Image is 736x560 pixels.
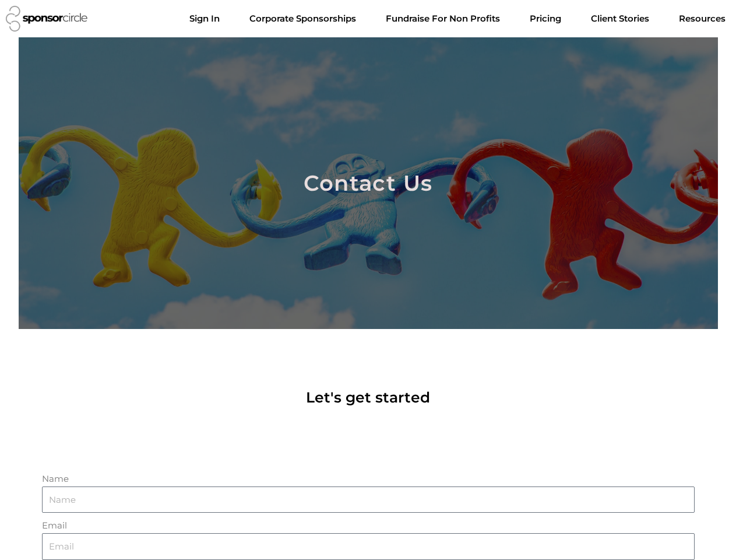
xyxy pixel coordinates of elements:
h2: Contact Us [133,167,603,199]
label: Email [42,519,67,533]
h4: Let's get started [164,387,572,408]
a: Pricing [520,7,571,30]
a: Client Stories [582,7,658,30]
a: Resources [670,7,735,30]
a: Sign In [180,7,229,30]
input: Email [42,533,695,560]
label: Name [42,472,69,487]
img: Sponsor Circle logo [6,6,87,32]
a: Fundraise For Non ProfitsMenu Toggle [376,7,509,30]
nav: Menu [180,7,735,30]
input: Name [42,487,695,513]
a: Corporate SponsorshipsMenu Toggle [240,7,365,30]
